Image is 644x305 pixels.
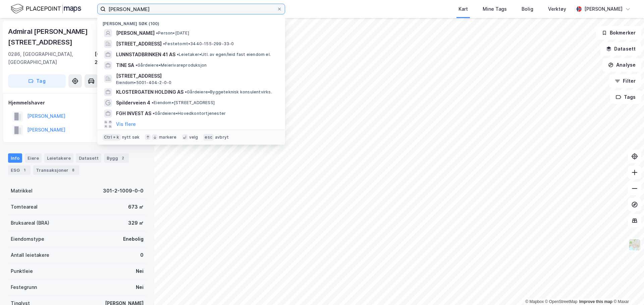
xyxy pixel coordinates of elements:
div: Kart [459,5,468,13]
div: nytt søk [122,135,140,140]
div: velg [189,135,198,140]
img: logo.f888ab2527a4732fd821a326f86c7f29.svg [11,3,81,15]
span: Person • [DATE] [156,30,189,36]
div: Nei [136,283,144,291]
button: Datasett [600,42,641,56]
div: 0286, [GEOGRAPHIC_DATA], [GEOGRAPHIC_DATA] [8,50,95,66]
span: [STREET_ADDRESS] [116,72,277,80]
span: Gårdeiere • Byggeteknisk konsulentvirks. [185,89,272,95]
div: esc [203,134,214,141]
div: [PERSON_NAME] [584,5,623,13]
div: 301-2-1009-0-0 [103,187,144,195]
span: KLOSTERGATEN HOLDING AS [116,88,183,96]
div: avbryt [215,135,229,140]
div: Matrikkel [11,187,33,195]
span: Gårdeiere • Meierivareproduksjon [136,63,207,68]
div: Antall leietakere [11,251,49,259]
span: • [153,111,155,116]
span: Leietaker • Utl. av egen/leid fast eiendom el. [177,52,271,57]
span: Spilderveien 4 [116,99,150,107]
input: Søk på adresse, matrikkel, gårdeiere, leietakere eller personer [106,4,277,14]
div: Leietakere [44,153,73,163]
div: Bruksareal (BRA) [11,219,49,227]
div: Bolig [522,5,533,13]
span: [STREET_ADDRESS] [116,40,162,48]
span: • [185,89,187,94]
div: Info [8,153,22,163]
span: • [156,30,158,35]
div: markere [159,135,176,140]
iframe: Chat Widget [610,273,644,305]
button: Vis flere [116,120,136,128]
div: Transaksjoner [33,165,79,175]
div: Punktleie [11,267,33,275]
span: • [152,100,154,105]
span: • [136,63,138,68]
button: Filter [609,74,641,88]
div: Eiendomstype [11,235,44,243]
div: Mine Tags [483,5,507,13]
img: Z [628,238,641,251]
span: [PERSON_NAME] [116,29,155,37]
div: 8 [70,167,76,173]
span: LUNNSTADBRINKEN 41 AS [116,51,175,59]
a: Improve this map [579,299,612,304]
span: • [177,52,179,57]
div: Verktøy [548,5,566,13]
span: Gårdeiere • Hovedkontortjenester [153,111,226,116]
div: Datasett [76,153,101,163]
div: Enebolig [123,235,144,243]
div: Ctrl + k [103,134,121,141]
button: Tag [8,74,66,88]
div: 1 [21,167,28,173]
div: 2 [119,155,126,161]
div: 329 ㎡ [128,219,144,227]
div: Eiere [25,153,42,163]
div: Festegrunn [11,283,37,291]
div: ESG [8,165,31,175]
div: Bygg [104,153,129,163]
span: TINE SA [116,61,134,69]
span: • [163,41,165,46]
span: FGH INVEST AS [116,109,151,118]
div: [GEOGRAPHIC_DATA], 2/1009 [95,50,146,66]
div: Tomteareal [11,203,38,211]
div: Nei [136,267,144,275]
div: 0 [140,251,144,259]
div: 673 ㎡ [128,203,144,211]
span: Festetomt • 3440-155-299-33-0 [163,41,234,47]
button: Analyse [602,58,641,72]
div: Hjemmelshaver [8,99,146,107]
span: Eiendom • 5001-404-2-0-0 [116,80,171,85]
a: Mapbox [525,299,544,304]
div: Admiral [PERSON_NAME][STREET_ADDRESS] [8,26,136,48]
a: OpenStreetMap [545,299,578,304]
span: Eiendom • [STREET_ADDRESS] [152,100,215,105]
button: Bokmerker [596,26,641,40]
div: [PERSON_NAME] søk (100) [97,16,285,28]
button: Tags [610,90,641,104]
